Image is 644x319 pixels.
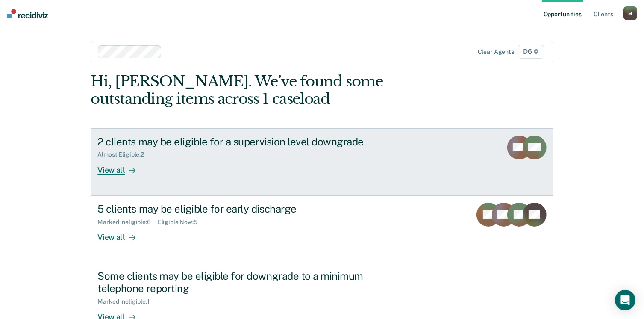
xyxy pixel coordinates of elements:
[623,6,637,20] button: M
[91,73,461,108] div: Hi, [PERSON_NAME]. We’ve found some outstanding items across 1 caseload
[97,219,157,226] div: Marked Ineligible : 6
[97,298,156,305] div: Marked Ineligible : 1
[158,219,204,226] div: Eligible Now : 5
[615,290,635,310] div: Open Intercom Messenger
[518,45,544,59] span: D6
[7,9,48,18] img: Recidiviz
[91,128,553,196] a: 2 clients may be eligible for a supervision level downgradeAlmost Eligible:2View all
[97,270,397,295] div: Some clients may be eligible for downgrade to a minimum telephone reporting
[97,158,145,175] div: View all
[97,203,397,215] div: 5 clients may be eligible for early discharge
[97,151,151,158] div: Almost Eligible : 2
[97,225,145,242] div: View all
[97,136,397,148] div: 2 clients may be eligible for a supervision level downgrade
[91,196,553,263] a: 5 clients may be eligible for early dischargeMarked Ineligible:6Eligible Now:5View all
[478,48,514,56] div: Clear agents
